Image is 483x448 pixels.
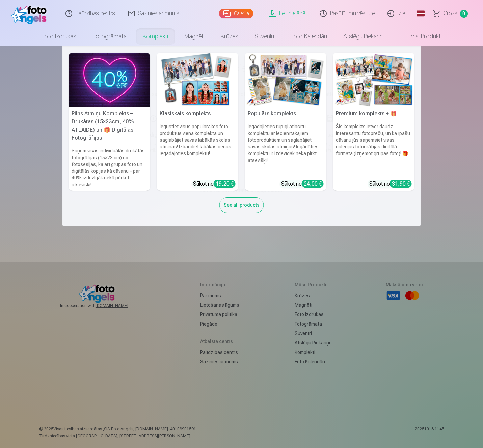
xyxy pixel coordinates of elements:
[11,3,50,24] img: /fa1
[33,27,84,46] a: Foto izdrukas
[219,197,264,213] div: See all products
[335,27,392,46] a: Atslēgu piekariņi
[245,53,326,191] a: Populārs komplektsPopulārs komplektsIegādājieties rūpīgi atlasītu komplektu ar iecienītākajiem fo...
[369,180,412,188] div: Sākot no
[193,180,236,188] div: Sākot no
[157,53,238,191] a: Klasiskais komplektsKlasiskais komplektsIegūstiet visus populārākos foto produktus vienā komplekt...
[176,27,213,46] a: Magnēti
[390,180,412,188] div: 31,90 €
[69,53,150,191] a: Pilns Atmiņu Komplekts – Drukātas (15×23cm, 40% ATLAIDE) un 🎁 Digitālas Fotogrāfijas Pilns Atmiņu...
[245,107,326,120] h5: Populārs komplekts
[219,9,253,18] a: Galerija
[157,107,238,120] h5: Klasiskais komplekts
[444,9,457,18] span: Grozs
[214,180,236,188] div: 19,20 €
[392,27,450,46] a: Visi produkti
[302,180,324,188] div: 24,00 €
[69,53,150,107] img: Pilns Atmiņu Komplekts – Drukātas (15×23cm, 40% ATLAIDE) un 🎁 Digitālas Fotogrāfijas
[213,27,246,46] a: Krūzes
[84,27,135,46] a: Fotogrāmata
[245,53,326,107] img: Populārs komplekts
[333,107,414,120] h5: Premium komplekts + 🎁
[246,27,282,46] a: Suvenīri
[333,120,414,177] h6: Šis komplekts ietver daudz interesantu fotopreču, un kā īpašu dāvanu jūs saņemsiet visas galerija...
[245,120,326,177] h6: Iegādājieties rūpīgi atlasītu komplektu ar iecienītākajiem fotoproduktiem un saglabājiet savas sk...
[281,180,324,188] div: Sākot no
[333,53,414,191] a: Premium komplekts + 🎁 Premium komplekts + 🎁Šis komplekts ietver daudz interesantu fotopreču, un k...
[460,10,468,18] span: 0
[333,53,414,107] img: Premium komplekts + 🎁
[69,107,150,145] h5: Pilns Atmiņu Komplekts – Drukātas (15×23cm, 40% ATLAIDE) un 🎁 Digitālas Fotogrāfijas
[219,201,264,208] a: See all products
[157,120,238,177] h6: Iegūstiet visus populārākos foto produktus vienā komplektā un saglabājiet savas labākās skolas at...
[282,27,335,46] a: Foto kalendāri
[69,145,150,191] h6: Saņem visas individuālās drukātās fotogrāfijas (15×23 cm) no fotosesijas, kā arī grupas foto un d...
[157,53,238,107] img: Klasiskais komplekts
[135,27,176,46] a: Komplekti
